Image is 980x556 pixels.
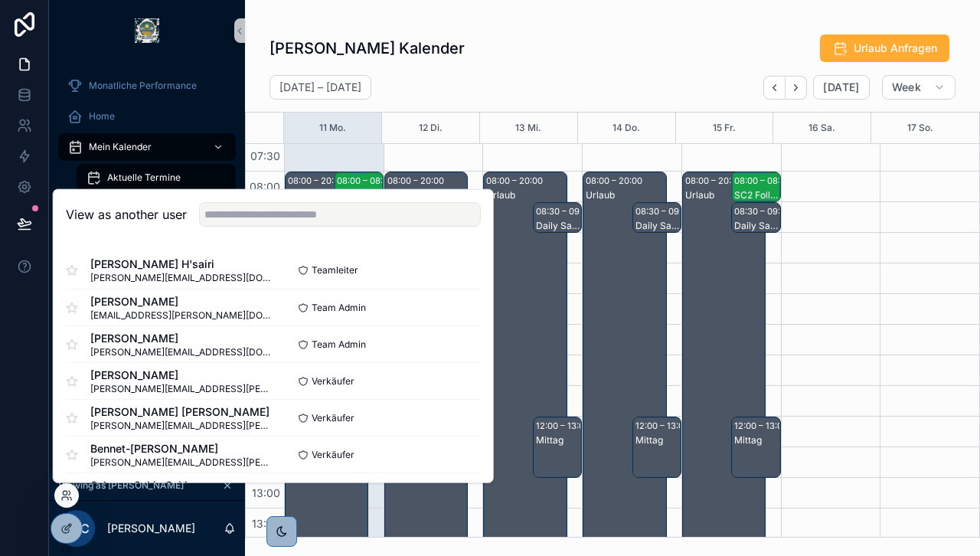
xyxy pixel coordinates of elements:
button: Back [763,76,786,100]
span: Sehmus Sahin Sahin [90,477,246,492]
div: 08:00 – 20:00 [486,173,547,188]
div: 08:00 – 20:00 [685,173,746,188]
span: Urlaub Anfragen [854,41,937,56]
div: 08:30 – 09:00Daily Sales per Hub [534,203,581,232]
a: Monatliche Performance [58,72,236,100]
div: 08:00 – 08:30 [337,173,397,188]
div: 12:00 – 13:00Mittag [633,417,681,477]
span: Team Admin [312,338,366,350]
span: Verkäufer [312,448,354,460]
div: Urlaub [685,189,764,201]
button: 11 Mo. [319,113,346,143]
span: Verkäufer [312,374,354,387]
div: SC2 Follow Up: [PERSON_NAME] [734,189,779,201]
button: Urlaub Anfragen [820,34,949,62]
span: [PERSON_NAME][EMAIL_ADDRESS][PERSON_NAME][DOMAIN_NAME] [90,456,273,468]
a: Mein Kalender [58,133,236,161]
a: Aktuelle Termine [77,164,236,191]
div: 12:00 – 13:00 [536,418,593,433]
div: 08:00 – 20:00 [387,173,448,188]
span: Verkäufer [312,411,354,424]
span: [PERSON_NAME] [90,367,273,382]
p: [PERSON_NAME] [107,521,195,536]
div: Mittag [536,434,580,446]
button: Next [786,76,807,100]
span: [PERSON_NAME] H'sairi [90,257,273,272]
div: Daily Sales per Hub [536,220,580,232]
span: Team Admin [312,301,366,313]
div: 12:00 – 13:00 [635,418,693,433]
div: 08:30 – 09:00Daily Sales per Hub [633,203,681,232]
div: Mittag [734,434,779,446]
div: 08:30 – 09:00 [536,204,596,219]
span: 08:00 [246,180,284,193]
img: App logo [135,18,159,43]
span: [PERSON_NAME][EMAIL_ADDRESS][PERSON_NAME][DOMAIN_NAME] [90,419,273,431]
div: scrollable content [49,61,245,471]
button: 15 Fr. [713,113,736,143]
span: [PERSON_NAME] [90,330,273,345]
span: [PERSON_NAME][EMAIL_ADDRESS][PERSON_NAME][DOMAIN_NAME] [90,382,273,394]
h2: [DATE] – [DATE] [279,80,361,95]
div: 08:00 – 08:30SC2 Follow Up: [PERSON_NAME] [732,172,779,201]
button: 13 Mi. [515,113,541,143]
div: Mittag [635,434,680,446]
span: Teamleiter [312,264,358,276]
div: Daily Sales per Hub [734,220,779,232]
span: Aktuelle Termine [107,172,181,184]
span: Bennet-[PERSON_NAME] [90,440,273,456]
span: Week [892,80,921,94]
button: Week [882,75,955,100]
span: 13:30 [248,517,284,530]
span: Monatliche Performance [89,80,197,92]
button: 16 Sa. [808,113,835,143]
span: Mein Kalender [89,141,152,153]
div: Urlaub [586,189,665,201]
span: 07:30 [247,149,284,162]
div: 12:00 – 13:00 [734,418,792,433]
button: [DATE] [813,75,869,100]
div: 08:30 – 09:00Daily Sales per Hub [732,203,779,232]
span: [EMAIL_ADDRESS][PERSON_NAME][DOMAIN_NAME] [90,309,273,321]
div: Daily Sales per Hub [635,220,680,232]
span: [PERSON_NAME] [PERSON_NAME] [90,404,273,419]
div: Urlaub [486,189,565,201]
button: 14 Do. [612,113,640,143]
span: Home [89,110,115,123]
button: 12 Di. [419,113,443,143]
span: [DATE] [823,80,859,94]
div: 08:00 – 08:30 [734,173,795,188]
a: Home [58,103,236,130]
div: 08:30 – 09:00 [734,204,795,219]
div: 08:00 – 20:00 [586,173,646,188]
span: Viewing as [PERSON_NAME] [58,479,184,492]
span: [PERSON_NAME][EMAIL_ADDRESS][DOMAIN_NAME] [90,345,273,358]
div: 12:00 – 13:00Mittag [732,417,779,477]
span: 13:00 [248,486,284,499]
div: 08:00 – 20:00 [288,173,348,188]
div: 08:30 – 09:00 [635,204,696,219]
div: 12:00 – 13:00Mittag [534,417,581,477]
span: [PERSON_NAME] [90,293,273,309]
button: 17 So. [907,113,933,143]
h1: [PERSON_NAME] Kalender [269,38,465,59]
h2: View as another user [66,205,187,224]
span: [PERSON_NAME][EMAIL_ADDRESS][DOMAIN_NAME] [90,272,273,284]
div: 08:00 – 08:30SC2 Follow Up: [PERSON_NAME] [335,172,382,201]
